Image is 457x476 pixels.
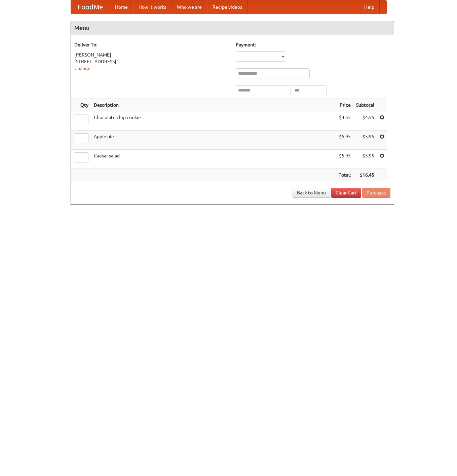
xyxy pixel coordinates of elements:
[172,0,207,14] a: Who we are
[91,99,336,111] th: Description
[71,21,394,35] h4: Menu
[74,66,90,71] a: Change
[336,131,353,150] td: $5.95
[133,0,172,14] a: How it works
[71,99,91,111] th: Qty
[359,0,380,14] a: Help
[91,111,336,131] td: Chocolate chip cookie
[353,169,377,181] th: $16.45
[293,188,330,198] a: Back to Menu
[91,131,336,150] td: Apple pie
[353,111,377,131] td: $4.55
[74,41,229,48] h5: Deliver To:
[236,41,390,48] h5: Payment:
[362,188,390,198] button: Purchase
[74,58,229,65] div: [STREET_ADDRESS]
[331,188,361,198] a: Clear Cart
[336,150,353,169] td: $5.95
[336,169,353,181] th: Total:
[353,131,377,150] td: $5.95
[91,150,336,169] td: Caesar salad
[336,111,353,131] td: $4.55
[353,150,377,169] td: $5.95
[207,0,247,14] a: Recipe videos
[336,99,353,111] th: Price
[110,0,133,14] a: Home
[74,51,229,58] div: [PERSON_NAME]
[71,0,110,14] a: FoodMe
[353,99,377,111] th: Subtotal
